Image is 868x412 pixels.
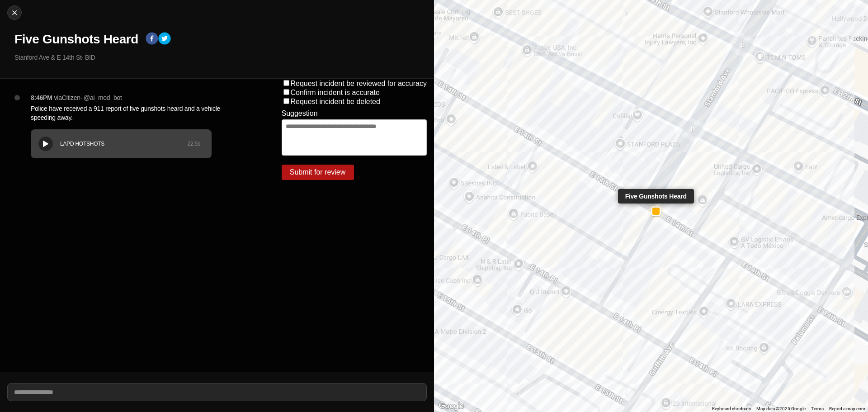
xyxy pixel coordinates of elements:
[756,406,806,411] span: Map data ©2025 Google
[31,104,245,122] p: Police have received a 911 report of five gunshots heard and a vehicle speeding away.
[712,406,751,412] button: Keyboard shortcuts
[436,400,466,412] img: Google
[291,98,380,105] label: Request incident be deleted
[14,53,427,62] p: Stanford Ave & E 14th St · BID
[811,406,824,411] a: Terms (opens in new tab)
[291,80,427,87] label: Request incident be reviewed for accuracy
[146,32,158,47] button: facebook
[651,206,661,216] button: Five Gunshots Heard
[54,93,122,102] p: via Citizen · @ ai_mod_bot
[282,165,354,180] button: Submit for review
[436,400,466,412] a: Open this area in Google Maps (opens a new window)
[158,32,171,47] button: twitter
[291,89,380,96] label: Confirm incident is accurate
[829,406,865,411] a: Report a map error
[7,5,22,20] button: cancel
[188,140,200,147] div: 22.5 s
[10,8,19,17] img: cancel
[60,140,188,147] div: LAPD HOTSHOTS
[31,93,52,102] p: 8:46PM
[14,31,138,47] h1: Five Gunshots Heard
[282,109,318,118] label: Suggestion
[618,189,694,203] div: Five Gunshots Heard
